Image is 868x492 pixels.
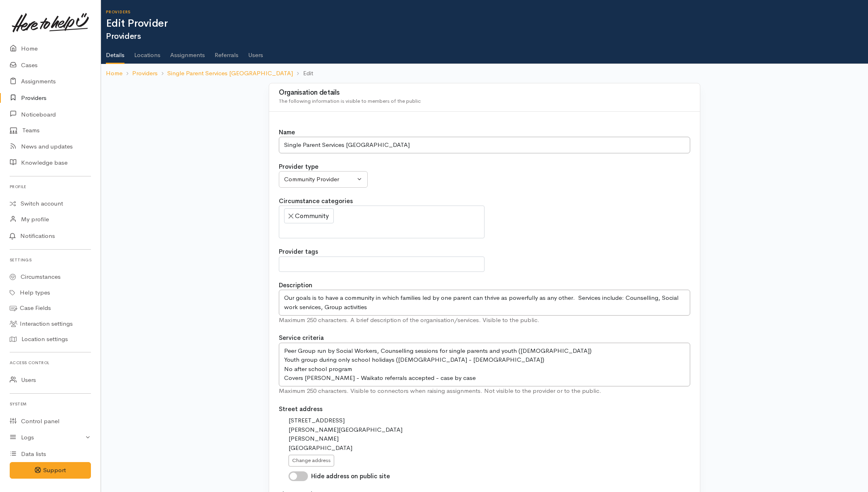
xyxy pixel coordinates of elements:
[279,316,690,325] div: Maximum 250 characters. A brief description of the organisation/services. Visible to the public.
[10,399,91,409] h6: System
[279,247,318,257] label: Provider tags
[289,214,293,218] button: Remove item
[295,211,329,221] span: Community
[106,69,122,78] a: Home
[167,69,293,78] a: Single Parent Services [GEOGRAPHIC_DATA]
[106,18,868,30] h1: Edit Provider
[132,69,158,78] a: Providers
[10,357,91,368] h6: Access control
[170,41,205,64] a: Assignments
[284,208,334,223] li: Community
[279,162,318,172] label: Provider type
[293,69,313,78] li: Edit
[279,281,312,290] label: Description
[279,386,690,396] div: Maximum 250 characters. Visible to connectors when raising assignments. Not visible to the provid...
[248,41,263,64] a: Users
[101,64,868,83] nav: breadcrumb
[215,41,238,64] a: Referrals
[279,128,295,137] label: Name
[106,10,868,14] h6: Providers
[106,41,124,64] a: Details
[284,259,289,269] textarea: Search
[279,89,690,97] h3: Organisation details
[10,181,91,192] h6: Profile
[10,254,91,265] h6: Settings
[279,343,690,387] textarea: Peer Group run by Social Workers, Counselling sessions for single parents and youth ([DEMOGRAPHIC...
[106,32,868,41] h2: Providers
[284,226,289,235] textarea: Search
[279,405,322,414] label: Street address
[284,175,355,184] div: Community Provider
[311,472,390,481] label: Hide address on public site
[279,333,324,343] label: Service criteria
[279,197,353,206] label: Circumstance categories
[289,455,334,467] button: Change address
[279,98,421,104] span: The following information is visible to members of the public
[134,41,160,64] a: Locations
[10,462,91,479] button: Support
[279,290,690,316] textarea: Our goals is to have a community in which families led by one parent can thrive as powerfully as ...
[279,171,368,188] button: Community Provider
[289,416,690,452] div: [STREET_ADDRESS] [PERSON_NAME][GEOGRAPHIC_DATA] [PERSON_NAME] [GEOGRAPHIC_DATA]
